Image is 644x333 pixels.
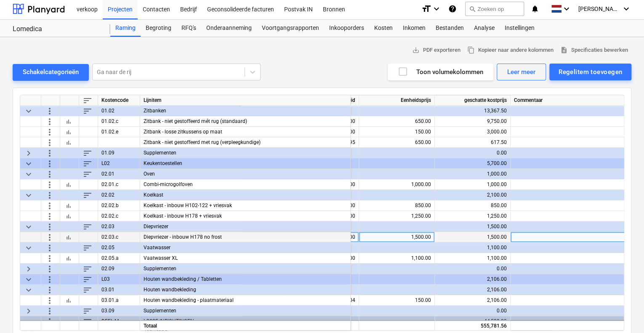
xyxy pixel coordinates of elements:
[560,45,628,55] span: Specificaties bewerken
[362,200,431,211] div: 850.00
[435,95,511,106] div: geschatte kostprijs
[65,139,72,146] span: bar_chart
[362,137,431,148] div: 650.00
[65,128,72,135] span: bar_chart
[438,127,507,137] div: 3,000.00
[140,242,351,253] div: Vaatwasser
[549,64,631,80] button: Regelitem toevoegen
[98,221,140,232] div: 02.03
[140,285,351,295] div: Houten wandbekleding
[140,116,351,127] div: Zitbank - niet gestoffeerd mét rug (standaard)
[359,95,435,106] div: Eenheidsprijs
[412,45,460,55] span: PDF exporteren
[621,4,631,14] i: keyboard_arrow_down
[82,264,93,274] span: sort
[82,95,93,105] span: sort
[45,158,55,168] span: more_vert
[438,221,507,232] div: 1,500.00
[24,274,34,284] span: keyboard_arrow_down
[45,264,55,274] span: more_vert
[438,274,507,285] div: 2,106.00
[24,190,34,200] span: keyboard_arrow_down
[438,158,507,169] div: 5,700.00
[82,148,93,158] span: sort
[24,221,34,232] span: keyboard_arrow_down
[13,64,89,81] button: Schakelcategorieën
[45,274,55,284] span: more_vert
[24,148,34,158] span: keyboard_arrow_right
[98,253,140,264] div: 02.05.a
[140,106,351,116] div: Zitbanken
[140,320,351,330] div: Totaal
[431,20,469,37] a: Bestanden
[65,118,72,125] span: bar_chart
[45,295,55,305] span: more_vert
[98,169,140,179] div: 02.01
[24,285,34,295] span: keyboard_arrow_down
[438,232,507,242] div: 1,500.00
[140,295,351,306] div: Houten wandbekleding - plaatmateriaal
[398,20,431,37] a: Inkomen
[560,46,568,54] span: description
[45,232,55,242] span: more_vert
[45,253,55,263] span: more_vert
[65,213,72,219] span: bar_chart
[98,116,140,127] div: 01.02.c
[140,306,351,316] div: Supplementen
[398,67,483,77] div: Toon volumekolommen
[201,20,257,37] a: Onderaanneming
[362,127,431,137] div: 150.00
[24,316,34,326] span: keyboard_arrow_down
[98,285,140,295] div: 03.01
[45,179,55,189] span: more_vert
[362,211,431,221] div: 1,250.00
[45,116,55,126] span: more_vert
[140,274,351,285] div: Houten wandbekleding / Tabletten
[362,232,431,242] div: 1,500.00
[24,169,34,179] span: keyboard_arrow_down
[45,221,55,232] span: more_vert
[140,95,351,106] div: Lijnitem
[24,242,34,253] span: keyboard_arrow_down
[140,200,351,211] div: Koelkast - inbouw H102-122 + vriesvak
[140,232,351,242] div: Diepvriezer - inbouw H178 no frost
[511,95,637,106] div: Commentaar
[141,20,176,37] a: Begroting
[98,232,140,242] div: 02.03.c
[140,158,351,169] div: Keukentoestellen
[369,20,398,37] a: Kosten
[362,295,431,306] div: 150.00
[438,316,507,327] div: 44,538.00
[45,200,55,210] span: more_vert
[82,242,93,253] span: sort
[65,202,72,209] span: bar_chart
[438,306,507,316] div: 0.00
[140,253,351,264] div: Vaatwasser XL
[324,20,369,37] a: Inkooporders
[176,20,201,37] a: RFQ's
[421,4,431,14] i: format_size
[82,158,93,168] span: sort
[464,44,557,57] button: Kopieer naar andere kolommen
[82,221,93,232] span: sort
[24,106,34,116] span: keyboard_arrow_down
[82,169,93,179] span: sort
[140,148,351,158] div: Supplementen
[65,234,72,240] span: bar_chart
[110,20,141,37] a: Raming
[438,190,507,200] div: 2,100.00
[409,44,464,57] button: PDF exporteren
[438,285,507,295] div: 2,106.00
[98,127,140,137] div: 01.02.e
[45,285,55,295] span: more_vert
[578,5,620,12] span: [PERSON_NAME]
[507,67,535,77] div: Leer meer
[45,148,55,158] span: more_vert
[438,137,507,148] div: 617.50
[82,274,93,284] span: sort
[140,179,351,190] div: Combi-microgolfoven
